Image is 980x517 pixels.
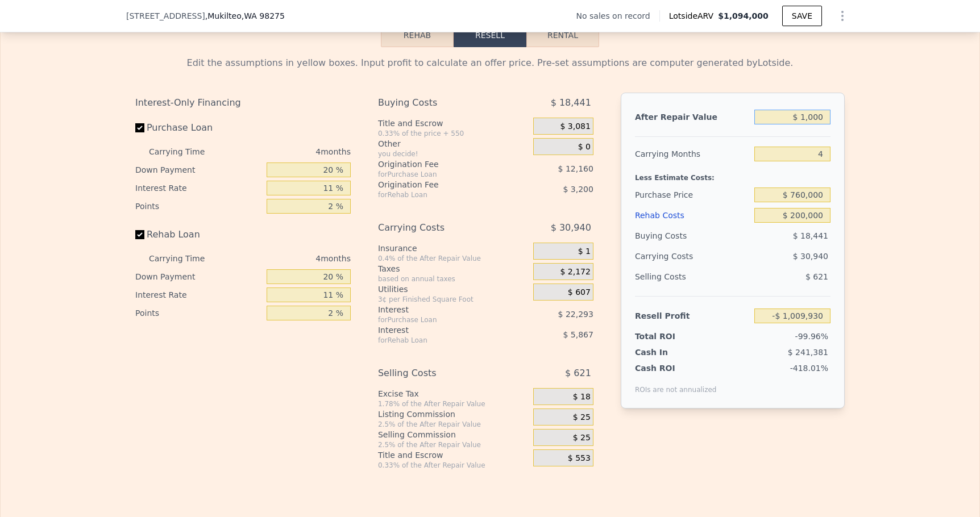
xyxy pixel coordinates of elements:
[378,324,505,336] div: Interest
[135,56,845,70] div: Edit the assumptions in yellow boxes. Input profit to calculate an offer price. Pre-set assumptio...
[635,144,750,164] div: Carrying Months
[378,440,529,449] div: 2.5% of the After Repair Value
[563,330,593,339] span: $ 5,867
[378,243,529,254] div: Insurance
[793,231,828,240] span: $ 18,441
[135,286,262,304] div: Interest Rate
[782,6,822,26] button: SAVE
[560,267,590,277] span: $ 2,172
[635,246,706,266] div: Carrying Costs
[573,392,591,402] span: $ 18
[831,5,854,27] button: Show Options
[551,93,591,113] span: $ 18,441
[378,363,505,383] div: Selling Costs
[135,179,262,197] div: Interest Rate
[635,266,750,287] div: Selling Costs
[378,449,529,461] div: Title and Escrow
[558,310,593,319] span: $ 22,293
[242,11,285,20] span: , WA 98275
[378,118,529,129] div: Title and Escrow
[149,249,223,268] div: Carrying Time
[378,138,529,149] div: Other
[793,252,828,261] span: $ 30,940
[560,122,590,132] span: $ 3,081
[576,10,659,22] div: No sales on record
[563,185,593,194] span: $ 3,200
[378,149,529,159] div: you decide!
[378,461,529,470] div: 0.33% of the After Repair Value
[135,93,351,113] div: Interest-Only Financing
[378,283,529,295] div: Utilities
[135,197,262,215] div: Points
[526,23,599,47] button: Rental
[573,433,591,443] span: $ 25
[126,10,205,22] span: [STREET_ADDRESS]
[135,230,144,239] input: Rehab Loan
[790,364,828,373] span: -418.01%
[635,107,750,127] div: After Repair Value
[669,10,718,22] span: Lotside ARV
[568,453,591,464] span: $ 553
[635,164,830,185] div: Less Estimate Costs:
[378,170,505,179] div: for Purchase Loan
[551,218,591,238] span: $ 30,940
[578,247,591,257] span: $ 1
[378,399,529,408] div: 1.78% of the After Repair Value
[135,123,144,132] input: Purchase Loan
[805,272,828,281] span: $ 621
[558,164,593,173] span: $ 12,160
[135,118,262,138] label: Purchase Loan
[378,190,505,199] div: for Rehab Loan
[635,185,750,205] div: Purchase Price
[795,332,828,341] span: -99.96%
[381,23,454,47] button: Rehab
[227,143,351,161] div: 4 months
[378,420,529,429] div: 2.5% of the After Repair Value
[378,274,529,283] div: based on annual taxes
[568,287,591,298] span: $ 607
[635,331,706,342] div: Total ROI
[635,362,717,374] div: Cash ROI
[149,143,223,161] div: Carrying Time
[635,306,750,326] div: Resell Profit
[635,347,706,358] div: Cash In
[378,336,505,345] div: for Rehab Loan
[378,429,529,440] div: Selling Commission
[135,268,262,286] div: Down Payment
[135,304,262,322] div: Points
[378,218,505,238] div: Carrying Costs
[378,295,529,304] div: 3¢ per Finished Square Foot
[635,205,750,226] div: Rehab Costs
[378,408,529,420] div: Listing Commission
[378,179,505,190] div: Origination Fee
[565,363,591,383] span: $ 621
[635,374,717,394] div: ROIs are not annualized
[788,348,828,357] span: $ 241,381
[635,226,750,246] div: Buying Costs
[378,388,529,399] div: Excise Tax
[378,129,529,138] div: 0.33% of the price + 550
[718,11,769,20] span: $1,094,000
[578,142,591,152] span: $ 0
[227,249,351,268] div: 4 months
[378,263,529,274] div: Taxes
[135,161,262,179] div: Down Payment
[378,254,529,263] div: 0.4% of the After Repair Value
[573,412,591,423] span: $ 25
[378,93,505,113] div: Buying Costs
[378,159,505,170] div: Origination Fee
[135,224,262,245] label: Rehab Loan
[378,315,505,324] div: for Purchase Loan
[378,304,505,315] div: Interest
[454,23,526,47] button: Resell
[205,10,285,22] span: , Mukilteo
